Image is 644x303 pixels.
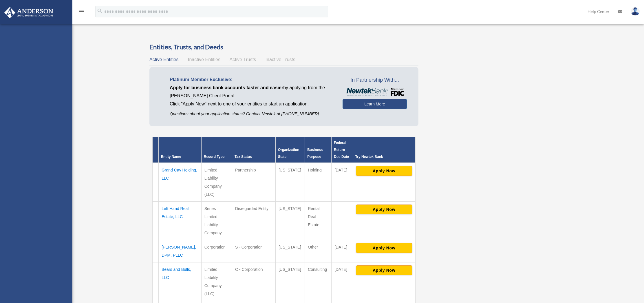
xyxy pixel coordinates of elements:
td: [DATE] [332,262,353,301]
button: Apply Now [356,166,412,176]
td: [US_STATE] [275,202,305,240]
td: Grand Cay Holding, LLC [159,163,202,202]
td: Rental Real Estate [305,202,332,240]
td: C - Corporation [232,262,275,301]
i: menu [78,8,85,15]
th: Organization State [275,137,305,163]
p: Platinum Member Exclusive: [170,76,334,84]
td: [US_STATE] [275,240,305,262]
td: [PERSON_NAME], DPM, PLLC [159,240,202,262]
th: Tax Status [232,137,275,163]
img: User Pic [631,7,640,16]
h3: Entities, Trusts, and Deeds [149,43,418,52]
td: Limited Liability Company (LLC) [201,163,232,202]
td: [DATE] [332,163,353,202]
td: Consulting [305,262,332,301]
span: Active Trusts [230,57,256,62]
td: Series Limited Liability Company [201,202,232,240]
span: Apply for business bank accounts faster and easier [170,85,283,90]
p: by applying from the [PERSON_NAME] Client Portal. [170,84,334,100]
button: Apply Now [356,265,412,275]
p: Click "Apply Now" next to one of your entities to start an application. [170,100,334,108]
i: search [97,8,103,14]
th: Federal Return Due Date [332,137,353,163]
td: Bears and Bulls, LLC [159,262,202,301]
td: Holding [305,163,332,202]
th: Record Type [201,137,232,163]
button: Apply Now [356,205,412,214]
td: Other [305,240,332,262]
span: In Partnership With... [343,76,407,85]
p: Questions about your application status? Contact Newtek at [PHONE_NUMBER] [170,110,334,118]
span: Active Entities [149,57,178,62]
td: [US_STATE] [275,163,305,202]
td: Left Hand Real Estate, LLC [159,202,202,240]
td: Disregarded Entity [232,202,275,240]
button: Apply Now [356,243,412,253]
td: Partnership [232,163,275,202]
th: Business Purpose [305,137,332,163]
img: Anderson Advisors Platinum Portal [3,7,55,18]
td: [US_STATE] [275,262,305,301]
td: [DATE] [332,240,353,262]
td: Limited Liability Company (LLC) [201,262,232,301]
span: Inactive Entities [188,57,220,62]
a: Learn More [343,99,407,109]
div: Try Newtek Bank [355,153,413,160]
img: NewtekBankLogoSM.png [345,88,404,96]
td: Corporation [201,240,232,262]
td: S - Corporation [232,240,275,262]
a: menu [78,10,85,15]
th: Entity Name [159,137,202,163]
span: Inactive Trusts [266,57,295,62]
